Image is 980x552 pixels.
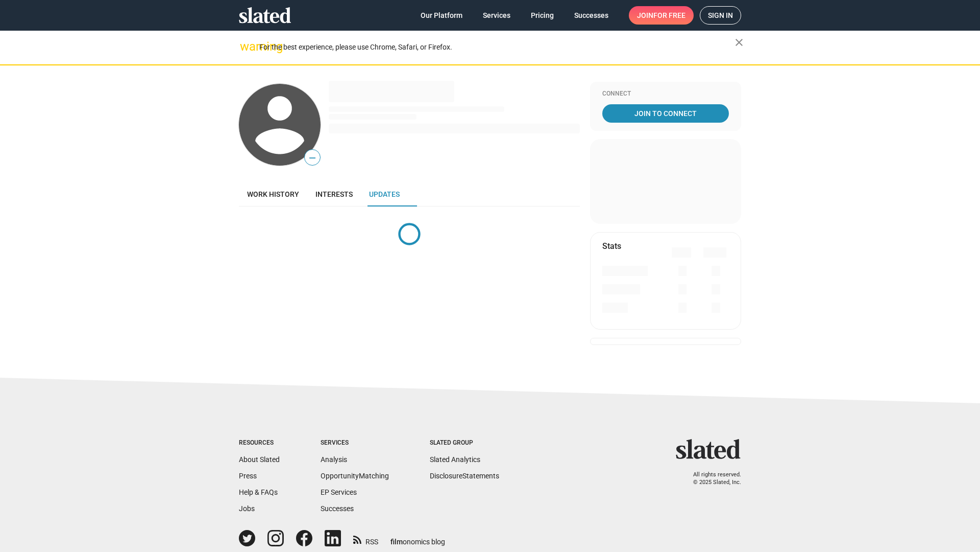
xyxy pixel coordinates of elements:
span: Our Platform [421,6,462,25]
span: film [390,538,403,546]
a: Our Platform [412,6,471,25]
p: All rights reserved. © 2025 Slated, Inc. [682,471,741,486]
span: Services [483,6,510,25]
a: EP Services [321,488,357,496]
a: Services [475,6,519,25]
div: Slated Group [430,439,499,447]
a: Updates [361,182,408,206]
mat-icon: warning [240,40,252,53]
span: Updates [369,190,400,198]
span: Sign in [708,7,733,24]
a: Help & FAQs [239,488,278,496]
span: Pricing [531,6,554,25]
div: Connect [602,90,729,98]
span: Interests [315,190,353,198]
span: Work history [247,190,299,198]
span: Successes [574,6,608,25]
a: Successes [566,6,617,25]
a: filmonomics blog [390,529,445,547]
a: Join To Connect [602,104,729,123]
a: Joinfor free [629,6,694,25]
a: About Slated [239,455,280,464]
a: Sign in [700,6,741,25]
div: Resources [239,439,280,447]
span: for free [653,6,685,25]
span: Join [637,6,685,25]
a: Pricing [523,6,562,25]
a: RSS [353,531,378,547]
a: Work history [239,182,307,206]
div: For the best experience, please use Chrome, Safari, or Firefox. [259,40,735,54]
a: Press [239,472,257,480]
a: OpportunityMatching [321,472,389,480]
span: — [305,151,320,165]
a: DisclosureStatements [430,472,499,480]
a: Interests [307,182,361,206]
a: Jobs [239,504,255,513]
span: Join To Connect [604,104,727,123]
mat-icon: close [733,36,745,49]
a: Slated Analytics [430,455,480,464]
mat-card-title: Stats [602,241,621,251]
a: Successes [321,504,354,513]
div: Services [321,439,389,447]
a: Analysis [321,455,347,464]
